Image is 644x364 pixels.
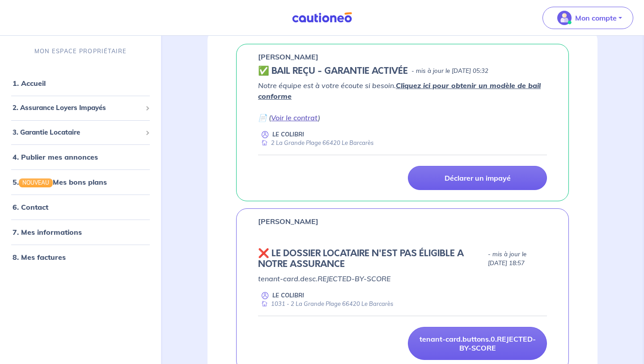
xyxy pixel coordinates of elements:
[272,130,304,139] p: LE COLIBRI
[408,166,547,190] a: Déclarer un impayé
[419,334,536,352] p: tenant-card.buttons.0.REJECTED-BY-SCORE
[4,224,157,241] div: 7. Mes informations
[258,273,547,284] p: tenant-card.desc.REJECTED-BY-SCORE
[258,139,373,147] div: 2 La Grande Plage 66420 Le Barcarès
[271,113,318,122] a: Voir le contrat
[4,174,157,191] div: 5.NOUVEAUMes bons plans
[13,153,98,162] a: 4. Publier mes annonces
[4,75,157,93] div: 1. Accueil
[4,249,157,267] div: 8. Mes factures
[13,253,66,262] a: 8. Mes factures
[13,79,46,88] a: 1. Accueil
[288,12,356,23] img: Cautioneo
[258,66,547,76] div: state: CONTRACT-VALIDATED, Context: IN-LANDLORD,IS-GL-CAUTION-IN-LANDLORD
[4,199,157,216] div: 6. Contact
[13,103,142,114] span: 2. Assurance Loyers Impayés
[488,250,547,268] p: - mis à jour le [DATE] 18:57
[258,248,547,270] div: state: REJECTED-BY-SCORE, Context: NEW,MAYBE-CERTIFICATE,ALONE,LESSOR-DOCUMENTS,NOT-ELIGIBLE
[272,291,304,300] p: LE COLIBRI
[4,124,157,141] div: 3. Garantie Locataire
[258,66,408,76] h5: ✅ BAIL REÇU - GARANTIE ACTIVÉE
[411,67,488,76] p: - mis à jour le [DATE] 05:32
[13,127,142,138] span: 3. Garantie Locataire
[258,300,393,308] div: 1031 - 2 La Grande Plage 66420 Le Barcarès
[408,327,547,360] a: tenant-card.buttons.0.REJECTED-BY-SCORE
[445,174,511,182] p: Déclarer un impayé
[4,148,157,166] div: 4. Publier mes annonces
[13,178,107,187] a: 5.NOUVEAUMes bons plans
[258,248,484,270] h5: ❌️️ LE DOSSIER LOCATAIRE N'EST PAS ÉLIGIBLE A NOTRE ASSURANCE
[34,47,127,55] p: MON ESPACE PROPRIÉTAIRE
[258,81,541,101] a: Cliquez ici pour obtenir un modèle de bail conforme
[575,13,617,23] p: Mon compte
[557,11,572,25] img: illu_account_valid_menu.svg
[4,100,157,117] div: 2. Assurance Loyers Impayés
[258,113,320,122] em: 📄 ( )
[542,7,633,29] button: illu_account_valid_menu.svgMon compte
[258,81,541,101] em: Notre équipe est à votre écoute si besoin.
[258,216,318,227] p: [PERSON_NAME]
[13,203,48,212] a: 6. Contact
[13,228,82,237] a: 7. Mes informations
[258,51,318,62] p: [PERSON_NAME]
